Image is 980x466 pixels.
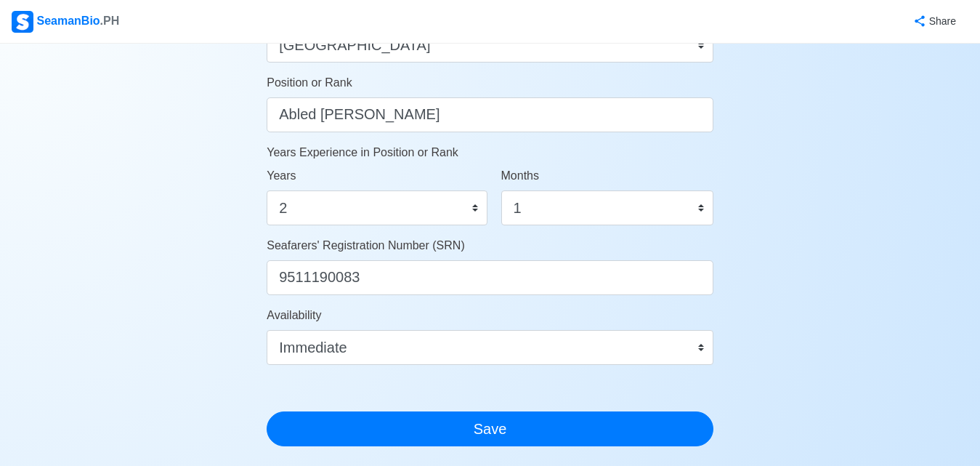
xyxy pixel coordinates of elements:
span: .PH [100,15,120,27]
span: Seafarers' Registration Number (SRN) [267,239,464,252]
button: Save [267,411,713,446]
input: ex. 1234567890 [267,260,713,295]
span: Position or Rank [267,76,352,89]
button: Share [899,7,968,36]
div: SeamanBio [12,11,119,33]
label: Availability [267,307,321,324]
img: Logo [12,11,33,33]
input: ex. 2nd Officer w/ Master License [267,97,713,132]
label: Years [267,167,296,185]
label: Months [501,167,539,185]
p: Years Experience in Position or Rank [267,144,713,161]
